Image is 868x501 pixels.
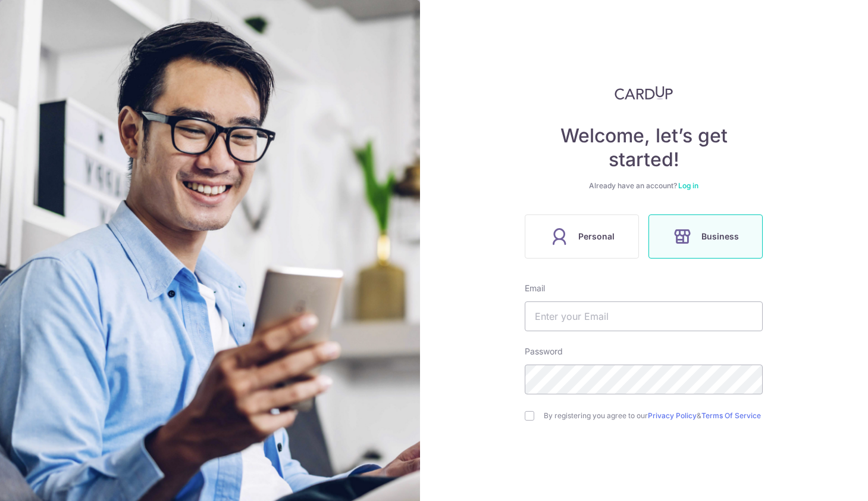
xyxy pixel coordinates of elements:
iframe: reCAPTCHA [553,444,734,491]
a: Log in [678,181,698,190]
span: Business [701,229,739,244]
input: Enter your Email [525,301,763,331]
div: Already have an account? [525,181,763,191]
a: Terms Of Service [701,411,761,420]
a: Business [644,214,767,259]
label: By registering you agree to our & [544,411,763,421]
label: Password [525,346,563,357]
span: Personal [578,229,615,244]
h4: Welcome, let’s get started! [525,124,763,172]
label: Email [525,282,545,294]
a: Privacy Policy [648,411,697,420]
img: CardUp Logo [615,86,673,100]
a: Personal [520,214,644,259]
